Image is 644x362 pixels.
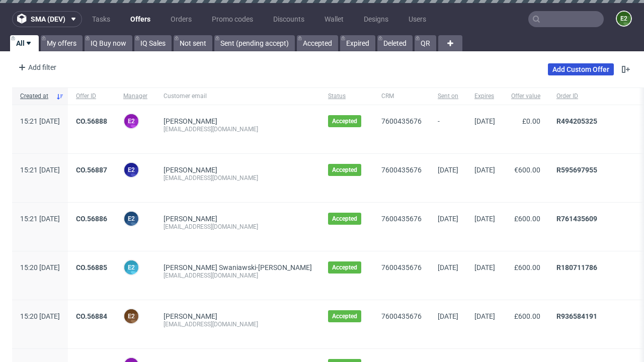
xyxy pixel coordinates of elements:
a: Accepted [297,35,338,51]
a: CO.56887 [76,166,107,174]
a: Add Custom Offer [548,63,614,75]
span: 15:21 [DATE] [20,166,60,174]
span: - [438,117,458,141]
figcaption: e2 [124,260,138,275]
div: [EMAIL_ADDRESS][DOMAIN_NAME] [164,223,312,231]
span: [DATE] [474,166,495,174]
a: 7600435676 [381,215,422,223]
span: Accepted [332,117,357,125]
a: Tasks [86,11,116,27]
span: Created at [20,92,52,101]
a: CO.56885 [76,263,107,271]
a: R761435609 [556,215,597,223]
span: Accepted [332,215,357,223]
span: Manager [123,92,147,101]
button: sma (dev) [12,11,82,27]
div: [EMAIL_ADDRESS][DOMAIN_NAME] [164,320,312,328]
a: Promo codes [206,11,259,27]
a: Wallet [318,11,350,27]
a: 7600435676 [381,263,422,271]
span: Expires [474,92,495,101]
a: Orders [165,11,198,27]
a: 7600435676 [381,312,422,320]
a: My offers [41,35,83,51]
span: Offer value [511,92,540,101]
a: [PERSON_NAME] [164,166,217,174]
a: [PERSON_NAME] [164,117,217,125]
span: Customer email [164,92,312,101]
figcaption: e2 [617,12,631,26]
a: Deleted [377,35,413,51]
a: [PERSON_NAME] [164,312,217,320]
a: R936584191 [556,312,597,320]
span: [DATE] [474,215,495,223]
span: [DATE] [438,215,458,223]
span: Accepted [332,166,357,174]
a: IQ Buy now [85,35,132,51]
a: 7600435676 [381,166,422,174]
span: 15:20 [DATE] [20,312,60,320]
figcaption: e2 [124,163,138,177]
span: Status [328,92,365,101]
a: Sent (pending accept) [214,35,295,51]
span: [DATE] [438,166,458,174]
span: Offer ID [76,92,107,101]
span: £0.00 [522,117,540,125]
a: [PERSON_NAME] [164,215,217,223]
span: [DATE] [438,263,458,271]
div: [EMAIL_ADDRESS][DOMAIN_NAME] [164,174,312,182]
a: IQ Sales [134,35,172,51]
a: CO.56886 [76,215,107,223]
a: R494205325 [556,117,597,125]
span: [DATE] [474,312,495,320]
a: Discounts [267,11,310,27]
span: Accepted [332,312,357,320]
span: €600.00 [514,166,540,174]
span: 15:21 [DATE] [20,215,60,223]
div: [EMAIL_ADDRESS][DOMAIN_NAME] [164,125,312,133]
div: Add filter [14,59,58,75]
a: Offers [124,11,156,27]
a: Expired [340,35,375,51]
figcaption: e2 [124,309,138,323]
a: CO.56884 [76,312,107,320]
figcaption: e2 [124,114,138,128]
span: 15:20 [DATE] [20,263,60,271]
span: Sent on [438,92,458,101]
span: [DATE] [438,312,458,320]
figcaption: e2 [124,212,138,226]
span: £600.00 [514,215,540,223]
a: Designs [358,11,394,27]
a: All [10,35,39,51]
span: 15:21 [DATE] [20,117,60,125]
a: Not sent [174,35,212,51]
a: QR [415,35,436,51]
a: Users [403,11,432,27]
span: Accepted [332,263,357,271]
a: R595697955 [556,166,597,174]
span: £600.00 [514,263,540,271]
span: CRM [381,92,422,101]
span: [DATE] [474,263,495,271]
a: CO.56888 [76,117,107,125]
span: [DATE] [474,117,495,125]
div: [EMAIL_ADDRESS][DOMAIN_NAME] [164,271,312,280]
span: sma (dev) [31,16,65,23]
a: 7600435676 [381,117,422,125]
a: [PERSON_NAME] Swaniawski-[PERSON_NAME] [164,263,312,271]
a: R180711786 [556,263,597,271]
span: £600.00 [514,312,540,320]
